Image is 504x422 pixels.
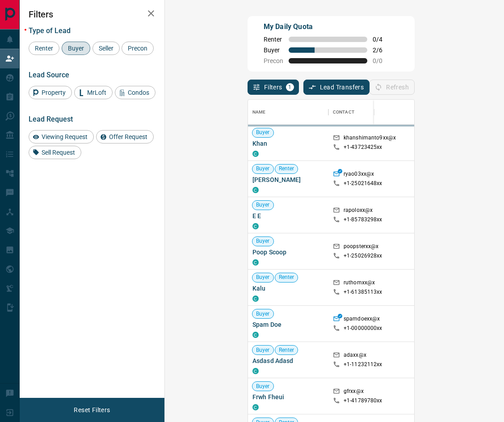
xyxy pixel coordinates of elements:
div: Name [248,100,328,125]
p: gfrxx@x [344,388,364,397]
p: khanshimanto9xx@x [344,134,396,143]
span: Buyer [252,383,273,390]
span: MrLoft [84,89,109,96]
span: Seller [96,45,117,52]
span: Buyer [252,201,273,209]
span: Renter [275,274,298,281]
div: condos.ca [252,223,259,229]
p: ryao03xx@x [344,170,374,180]
h2: Filters [29,9,155,20]
span: Khan [252,139,324,148]
div: Sell Request [29,146,81,159]
span: 2 / 6 [373,46,392,54]
div: Condos [115,86,155,99]
span: Offer Request [106,133,151,140]
p: +1- 43723425xx [344,143,382,151]
p: adaxx@x [344,351,366,361]
span: Renter [275,346,298,354]
div: Contact [333,100,354,125]
div: Contact [328,100,400,125]
span: Renter [32,45,56,52]
div: condos.ca [252,187,259,193]
div: Offer Request [96,130,154,143]
div: Seller [92,42,120,55]
div: Renter [29,42,59,55]
span: Buyer [264,46,283,54]
div: Viewing Request [29,130,94,143]
p: +1- 85783298xx [344,216,382,224]
p: poopsterxx@x [344,243,379,252]
span: Viewing Request [38,133,91,140]
span: Type of Lead [29,26,71,35]
p: +1- 61385113xx [344,288,382,296]
div: condos.ca [252,151,259,157]
span: Kalu [252,284,324,293]
span: Buyer [252,129,273,136]
span: Sell Request [38,149,78,156]
div: Precon [122,42,154,55]
span: Poop Scoop [252,248,324,257]
p: spamdoexx@x [344,315,380,325]
div: condos.ca [252,404,259,410]
button: Lead Transfers [303,80,370,95]
span: Buyer [252,274,273,281]
span: Frwh Fheui [252,392,324,401]
span: [PERSON_NAME] [252,175,324,184]
span: Spam Doe [252,320,324,329]
span: Buyer [252,237,273,245]
p: My Daily Quota [264,21,392,32]
span: Renter [264,36,283,43]
div: Buyer [62,42,90,55]
button: Filters1 [248,80,299,95]
span: 0 / 0 [373,57,392,64]
span: Property [38,89,69,96]
span: Renter [275,165,298,173]
span: 0 / 4 [373,36,392,43]
span: Buyer [252,346,273,354]
p: +1- 00000000xx [344,325,382,332]
span: Buyer [252,310,273,318]
div: Property [29,86,72,99]
div: MrLoft [74,86,113,99]
p: +1- 41789780xx [344,397,382,405]
div: condos.ca [252,295,259,302]
span: E E [252,211,324,220]
div: condos.ca [252,259,259,266]
span: Condos [125,89,152,96]
p: rapoloxx@x [344,207,373,216]
p: +1- 11232112xx [344,361,382,368]
button: Reset Filters [68,402,116,418]
span: Precon [125,45,151,52]
span: Buyer [252,165,273,173]
span: Precon [264,57,283,64]
div: condos.ca [252,368,259,374]
div: condos.ca [252,332,259,338]
p: +1- 25021648xx [344,180,382,187]
span: Lead Request [29,115,73,123]
span: Asdasd Adasd [252,356,324,365]
p: ruthomxx@x [344,279,375,288]
span: Buyer [65,45,87,52]
span: Lead Source [29,71,69,79]
div: Name [252,100,266,125]
p: +1- 25026928xx [344,252,382,260]
span: 1 [287,84,293,90]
